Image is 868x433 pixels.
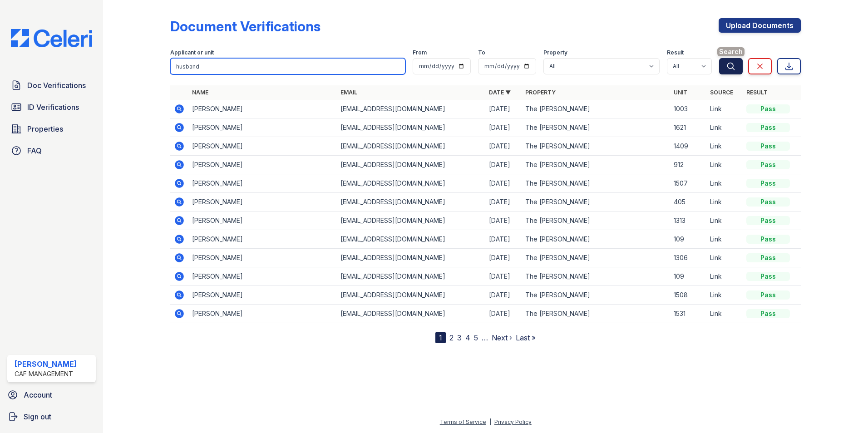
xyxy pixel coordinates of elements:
[15,359,77,369] div: [PERSON_NAME]
[413,49,427,56] label: From
[337,212,485,230] td: [EMAIL_ADDRESS][DOMAIN_NAME]
[706,230,743,249] td: Link
[482,332,488,343] span: …
[337,249,485,267] td: [EMAIL_ADDRESS][DOMAIN_NAME]
[337,156,485,174] td: [EMAIL_ADDRESS][DOMAIN_NAME]
[525,89,556,96] a: Property
[188,100,337,118] td: [PERSON_NAME]
[489,89,511,96] a: Date ▼
[478,49,485,56] label: To
[746,235,790,244] div: Pass
[337,174,485,193] td: [EMAIL_ADDRESS][DOMAIN_NAME]
[15,369,77,379] div: CAF Management
[485,286,522,305] td: [DATE]
[706,249,743,267] td: Link
[7,120,96,138] a: Properties
[485,156,522,174] td: [DATE]
[667,49,684,56] label: Result
[7,142,96,160] a: FAQ
[746,290,790,300] div: Pass
[746,123,790,132] div: Pass
[746,104,790,113] div: Pass
[522,174,670,193] td: The [PERSON_NAME]
[465,333,470,342] a: 4
[188,137,337,156] td: [PERSON_NAME]
[746,142,790,151] div: Pass
[170,49,214,56] label: Applicant or unit
[522,118,670,137] td: The [PERSON_NAME]
[706,100,743,118] td: Link
[188,193,337,212] td: [PERSON_NAME]
[670,174,706,193] td: 1507
[522,193,670,212] td: The [PERSON_NAME]
[746,253,790,262] div: Pass
[522,137,670,156] td: The [PERSON_NAME]
[474,333,478,342] a: 5
[485,267,522,286] td: [DATE]
[670,267,706,286] td: 109
[485,212,522,230] td: [DATE]
[706,137,743,156] td: Link
[674,89,687,96] a: Unit
[522,100,670,118] td: The [PERSON_NAME]
[522,305,670,323] td: The [PERSON_NAME]
[485,230,522,249] td: [DATE]
[670,118,706,137] td: 1621
[337,286,485,305] td: [EMAIL_ADDRESS][DOMAIN_NAME]
[746,272,790,281] div: Pass
[27,145,42,156] span: FAQ
[4,408,99,426] a: Sign out
[706,156,743,174] td: Link
[170,18,321,34] div: Document Verifications
[24,389,52,400] span: Account
[188,174,337,193] td: [PERSON_NAME]
[746,197,790,207] div: Pass
[27,80,86,91] span: Doc Verifications
[188,249,337,267] td: [PERSON_NAME]
[337,118,485,137] td: [EMAIL_ADDRESS][DOMAIN_NAME]
[340,89,357,96] a: Email
[670,193,706,212] td: 405
[4,29,99,47] img: CE_Logo_Blue-a8612792a0a2168367f1c8372b55b34899dd931a85d93a1a3d3e32e68fde9ad4.png
[485,305,522,323] td: [DATE]
[670,100,706,118] td: 1003
[337,230,485,249] td: [EMAIL_ADDRESS][DOMAIN_NAME]
[522,212,670,230] td: The [PERSON_NAME]
[706,286,743,305] td: Link
[746,160,790,169] div: Pass
[710,89,733,96] a: Source
[435,332,446,343] div: 1
[485,100,522,118] td: [DATE]
[4,386,99,404] a: Account
[188,230,337,249] td: [PERSON_NAME]
[670,137,706,156] td: 1409
[7,76,96,94] a: Doc Verifications
[188,267,337,286] td: [PERSON_NAME]
[522,267,670,286] td: The [PERSON_NAME]
[485,193,522,212] td: [DATE]
[337,100,485,118] td: [EMAIL_ADDRESS][DOMAIN_NAME]
[485,249,522,267] td: [DATE]
[27,123,63,134] span: Properties
[522,156,670,174] td: The [PERSON_NAME]
[24,411,51,422] span: Sign out
[670,156,706,174] td: 912
[717,47,745,56] span: Search
[485,174,522,193] td: [DATE]
[188,156,337,174] td: [PERSON_NAME]
[706,267,743,286] td: Link
[337,267,485,286] td: [EMAIL_ADDRESS][DOMAIN_NAME]
[670,212,706,230] td: 1313
[188,212,337,230] td: [PERSON_NAME]
[188,305,337,323] td: [PERSON_NAME]
[706,174,743,193] td: Link
[670,305,706,323] td: 1531
[706,305,743,323] td: Link
[485,137,522,156] td: [DATE]
[516,333,536,342] a: Last »
[719,58,743,74] button: Search
[746,216,790,225] div: Pass
[719,18,801,33] a: Upload Documents
[670,286,706,305] td: 1508
[7,98,96,116] a: ID Verifications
